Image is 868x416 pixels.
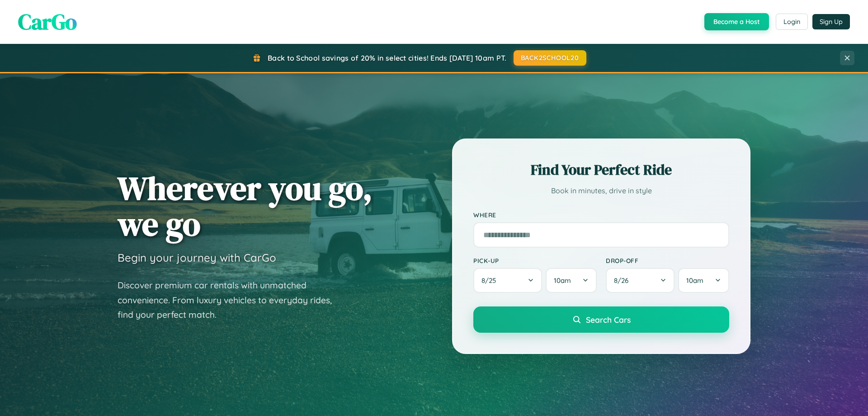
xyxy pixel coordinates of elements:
span: 8 / 25 [481,276,500,285]
button: 10am [546,268,597,293]
label: Where [473,211,729,219]
button: Sign Up [812,14,850,29]
h2: Find Your Perfect Ride [473,160,729,180]
button: Search Cars [473,306,729,333]
span: 10am [686,276,703,285]
h3: Begin your journey with CarGo [118,251,276,264]
button: 8/25 [473,268,542,293]
button: Become a Host [704,13,769,30]
label: Pick-up [473,257,597,264]
button: BACK2SCHOOL20 [514,50,586,66]
button: 8/26 [606,268,675,293]
span: Search Cars [586,315,631,325]
button: Login [776,14,808,30]
h1: Wherever you go, we go [118,170,373,242]
span: 8 / 26 [614,276,633,285]
p: Book in minutes, drive in style [473,184,729,197]
p: Discover premium car rentals with unmatched convenience. From luxury vehicles to everyday rides, ... [118,278,344,322]
span: CarGo [18,7,77,37]
span: Back to School savings of 20% in select cities! Ends [DATE] 10am PT. [268,53,506,62]
label: Drop-off [606,257,729,264]
span: 10am [554,276,571,285]
button: 10am [678,268,729,293]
